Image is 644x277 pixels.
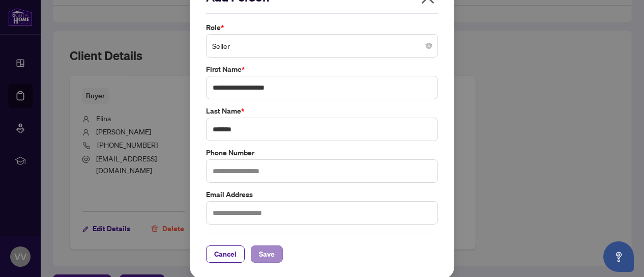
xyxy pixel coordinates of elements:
[206,64,438,75] label: First Name
[603,241,634,272] button: Open asap
[426,43,432,49] span: close-circle
[206,147,438,158] label: Phone Number
[259,246,275,262] span: Save
[212,36,432,56] span: Seller
[206,189,438,200] label: Email Address
[206,245,245,263] button: Cancel
[206,105,438,117] label: Last Name
[214,246,237,262] span: Cancel
[206,22,438,33] label: Role
[251,245,283,263] button: Save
